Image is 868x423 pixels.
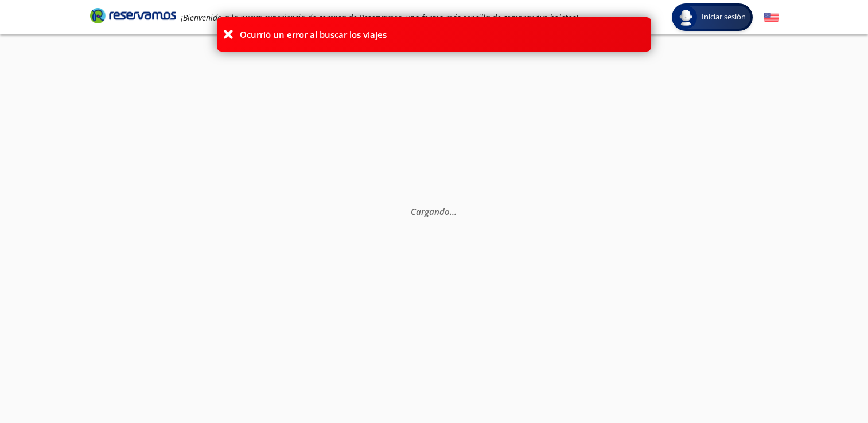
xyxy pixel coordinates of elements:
span: . [450,206,452,217]
em: Cargando [411,206,457,217]
em: ¡Bienvenido a la nueva experiencia de compra de Reservamos, una forma más sencilla de comprar tus... [181,12,578,23]
span: Iniciar sesión [697,11,750,23]
p: Ocurrió un error al buscar los viajes [240,28,387,41]
i: Brand Logo [90,7,176,24]
span: . [452,206,454,217]
a: Brand Logo [90,7,176,28]
span: . [454,206,457,217]
button: English [764,10,779,25]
